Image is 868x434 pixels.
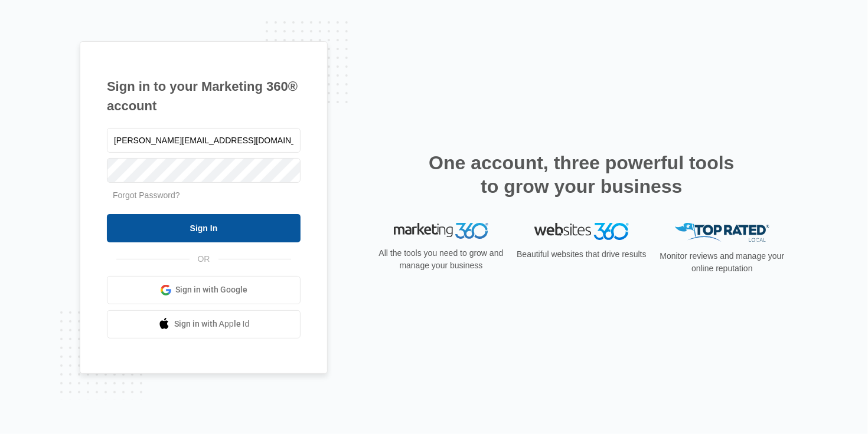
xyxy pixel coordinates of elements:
p: All the tools you need to grow and manage your business [375,247,507,272]
h1: Sign in to your Marketing 360® account [107,77,301,116]
img: Websites 360 [534,223,629,240]
span: Sign in with Google [176,284,248,296]
img: Top Rated Local [675,223,769,242]
span: OR [190,253,218,265]
a: Forgot Password? [113,190,180,200]
h2: One account, three powerful tools to grow your business [425,151,738,198]
p: Beautiful websites that drive results [515,248,648,261]
p: Monitor reviews and manage your online reputation [656,250,788,275]
a: Sign in with Google [107,276,301,304]
img: Marketing 360 [394,223,488,239]
input: Sign In [107,214,301,242]
input: Email [107,128,301,153]
a: Sign in with Apple Id [107,310,301,338]
span: Sign in with Apple Id [174,318,250,330]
